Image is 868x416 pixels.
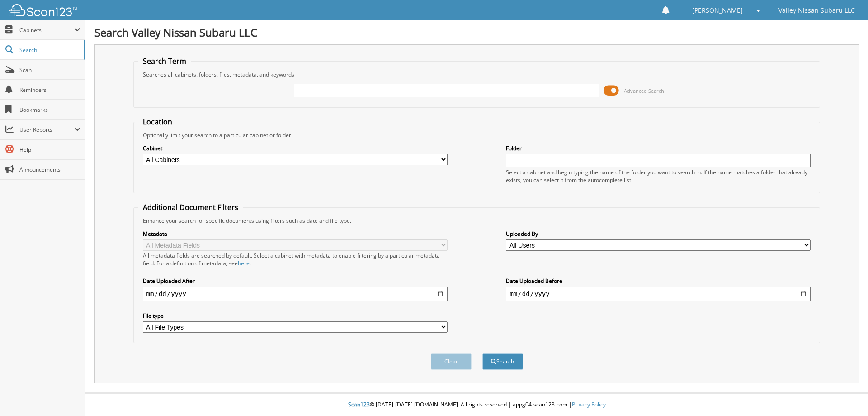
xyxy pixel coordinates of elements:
[624,87,664,94] span: Advanced Search
[138,217,816,225] div: Enhance your search for specific documents using filters such as date and file type.
[138,117,177,127] legend: Location
[506,144,811,152] label: Folder
[143,144,448,152] label: Cabinet
[138,202,243,212] legend: Additional Document Filters
[94,25,859,40] h1: Search Valley Nissan Subaru LLC
[138,71,816,78] div: Searches all cabinets, folders, files, metadata, and keywords
[348,401,370,408] span: Scan123
[143,277,448,285] label: Date Uploaded After
[143,230,448,238] label: Metadata
[138,131,816,139] div: Optionally limit your search to a particular cabinet or folder
[19,146,80,153] span: Help
[19,166,80,173] span: Announcements
[238,259,250,267] a: here
[143,287,448,301] input: start
[431,353,472,370] button: Clear
[138,56,191,66] legend: Search Term
[506,230,811,238] label: Uploaded By
[19,126,74,134] span: User Reports
[19,86,80,94] span: Reminders
[19,26,74,34] span: Cabinets
[19,106,80,114] span: Bookmarks
[19,46,79,54] span: Search
[482,353,523,370] button: Search
[143,252,448,267] div: All metadata fields are searched by default. Select a cabinet with metadata to enable filtering b...
[19,66,80,74] span: Scan
[692,8,743,13] span: [PERSON_NAME]
[85,394,868,416] div: © [DATE]-[DATE] [DOMAIN_NAME]. All rights reserved | appg04-scan123-com |
[9,4,77,16] img: scan123-logo-white.svg
[506,287,811,301] input: end
[572,401,606,408] a: Privacy Policy
[506,168,811,184] div: Select a cabinet and begin typing the name of the folder you want to search in. If the name match...
[506,277,811,285] label: Date Uploaded Before
[143,312,448,320] label: File type
[778,8,855,13] span: Valley Nissan Subaru LLC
